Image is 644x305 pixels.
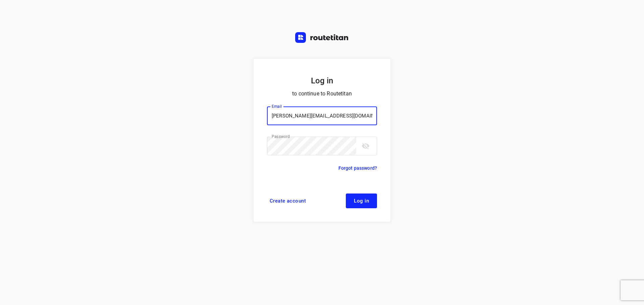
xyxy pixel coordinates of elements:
span: Log in [354,198,369,204]
span: Create account [270,198,306,204]
a: Forgot password? [338,164,377,172]
button: toggle password visibility [359,139,372,153]
button: Log in [346,194,377,208]
a: Create account [267,194,309,208]
a: Routetitan [295,32,349,45]
p: to continue to Routetitan [267,89,377,98]
img: Routetitan [295,32,349,43]
h5: Log in [267,75,377,86]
